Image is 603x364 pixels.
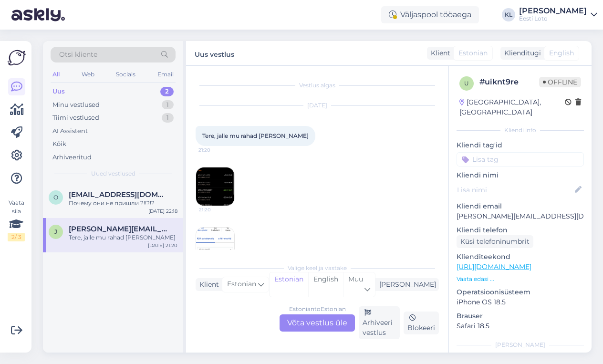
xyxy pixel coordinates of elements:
[348,275,363,283] span: Muu
[52,87,65,96] div: Uus
[52,100,100,110] div: Minu vestlused
[270,272,308,297] div: Estonian
[196,228,234,266] img: Attachment
[52,153,92,162] div: Arhiveeritud
[52,139,66,149] div: Kõik
[457,126,584,135] div: Kliendi info
[91,169,135,178] span: Uued vestlused
[457,262,531,271] a: [URL][DOMAIN_NAME]
[519,15,587,22] div: Eesti Loto
[202,132,309,139] span: Tere, jalle mu rahad [PERSON_NAME]
[280,314,355,332] div: Võta vestlus üle
[198,146,234,154] span: 21:20
[404,312,439,334] div: Blokeeri
[52,113,99,123] div: Tiimi vestlused
[51,68,62,81] div: All
[160,87,174,96] div: 2
[196,101,439,110] div: [DATE]
[69,233,177,242] div: Tere, jalle mu rahad [PERSON_NAME]
[457,170,584,180] p: Kliendi nimi
[539,77,581,87] span: Offline
[227,279,256,290] span: Estonian
[156,68,176,81] div: Email
[457,140,584,150] p: Kliendi tag'id
[196,264,439,272] div: Valige keel ja vastake
[52,126,88,136] div: AI Assistent
[359,306,400,339] div: Arhiveeri vestlus
[457,275,584,283] p: Vaata edasi ...
[457,321,584,331] p: Safari 18.5
[457,211,584,221] p: [PERSON_NAME][EMAIL_ADDRESS][DOMAIN_NAME]
[54,228,57,235] span: j
[8,233,25,241] div: 2 / 3
[519,7,597,22] a: [PERSON_NAME]Eesti Loto
[479,76,539,88] div: # uiknt9re
[502,8,515,21] div: KL
[162,113,174,123] div: 1
[148,208,177,215] div: [DATE] 22:18
[519,7,587,15] div: [PERSON_NAME]
[457,311,584,321] p: Brauser
[195,47,234,60] label: Uus vestlus
[196,280,219,290] div: Klient
[381,6,479,23] div: Väljaspool tööaega
[196,167,234,206] img: Attachment
[458,48,488,58] span: Estonian
[549,48,574,58] span: English
[459,97,565,117] div: [GEOGRAPHIC_DATA], [GEOGRAPHIC_DATA]
[8,198,25,241] div: Vaata siia
[457,201,584,211] p: Kliendi email
[199,206,235,213] span: 21:20
[457,341,584,349] div: [PERSON_NAME]
[53,194,58,201] span: o
[308,272,343,297] div: English
[457,152,584,166] input: Lisa tag
[457,235,533,248] div: Küsi telefoninumbrit
[69,199,177,208] div: Почему они не пришли ?!!?!?
[8,49,26,67] img: Askly Logo
[80,68,96,81] div: Web
[457,287,584,297] p: Operatsioonisüsteem
[59,50,97,60] span: Otsi kliente
[69,190,168,199] span: olvanika4@gmail.com
[457,252,584,262] p: Klienditeekond
[457,297,584,307] p: iPhone OS 18.5
[427,48,450,58] div: Klient
[196,81,439,90] div: Vestlus algas
[457,185,573,195] input: Lisa nimi
[69,225,168,233] span: janne.saareoks@mail.ee
[114,68,137,81] div: Socials
[375,280,436,290] div: [PERSON_NAME]
[148,242,177,249] div: [DATE] 21:20
[464,80,469,87] span: u
[500,48,541,58] div: Klienditugi
[289,305,346,313] div: Estonian to Estonian
[162,100,174,110] div: 1
[457,225,584,235] p: Kliendi telefon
